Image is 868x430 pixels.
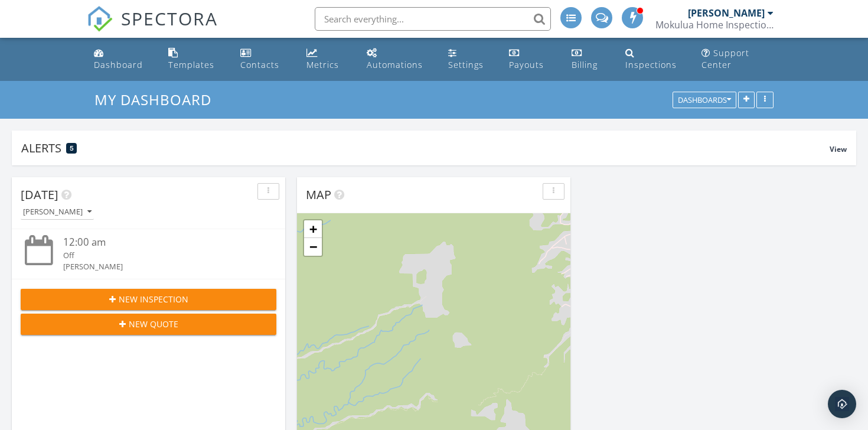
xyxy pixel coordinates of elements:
[655,19,774,31] div: Mokulua Home Inspections
[21,289,276,310] button: New Inspection
[119,293,188,305] span: New Inspection
[63,235,255,250] div: 12:00 am
[621,43,687,76] a: Inspections
[306,187,331,203] span: Map
[367,59,423,70] div: Automations
[164,43,226,76] a: Templates
[697,43,779,76] a: Support Center
[362,43,434,76] a: Automations (Basic)
[168,59,214,70] div: Templates
[572,59,598,70] div: Billing
[94,59,143,70] div: Dashboard
[504,43,557,76] a: Payouts
[240,59,279,70] div: Contacts
[94,90,221,109] a: My Dashboard
[701,47,749,70] div: Support Center
[828,390,856,418] div: Open Intercom Messenger
[129,318,178,330] span: New Quote
[302,43,353,76] a: Metrics
[443,43,495,76] a: Settings
[315,7,551,31] input: Search everything...
[830,144,847,154] span: View
[63,261,255,272] div: [PERSON_NAME]
[678,96,731,105] div: Dashboards
[87,16,218,41] a: SPECTORA
[70,144,74,152] span: 5
[21,204,94,220] button: [PERSON_NAME]
[21,140,830,156] div: Alerts
[236,43,292,76] a: Contacts
[688,7,765,19] div: [PERSON_NAME]
[87,6,113,32] img: The Best Home Inspection Software - Spectora
[448,59,484,70] div: Settings
[89,43,154,76] a: Dashboard
[306,59,339,70] div: Metrics
[509,59,544,70] div: Payouts
[625,59,677,70] div: Inspections
[304,238,322,256] a: Zoom out
[63,250,255,261] div: Off
[304,220,322,238] a: Zoom in
[567,43,611,76] a: Billing
[673,92,736,109] button: Dashboards
[23,208,92,216] div: [PERSON_NAME]
[21,314,276,335] button: New Quote
[21,187,58,203] span: [DATE]
[121,6,218,31] span: SPECTORA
